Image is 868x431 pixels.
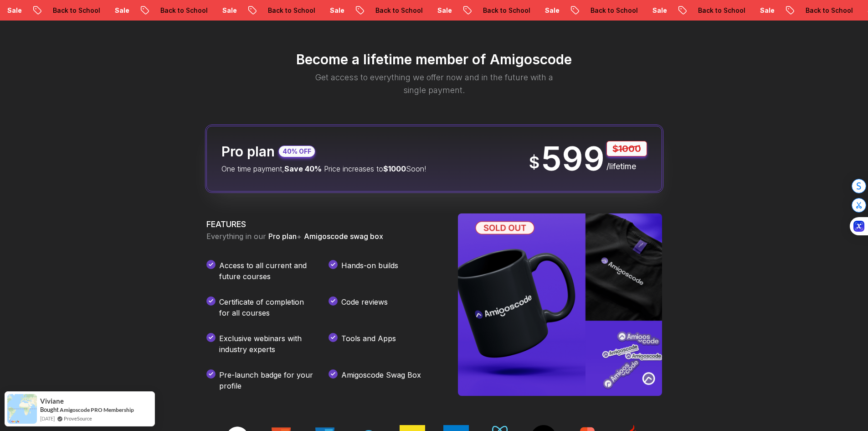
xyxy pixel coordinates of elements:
[204,6,233,15] p: Sale
[341,333,396,355] p: Tools and Apps
[419,6,448,15] p: Sale
[40,406,59,413] span: Bought
[221,163,426,174] p: One time payment, Price increases to Soon!
[142,6,204,15] p: Back to School
[606,160,647,173] p: /lifetime
[357,6,419,15] p: Back to School
[341,296,388,318] p: Code reviews
[458,213,662,396] img: Amigoscode SwagBox
[383,164,406,173] span: $1000
[341,260,398,282] p: Hands-on builds
[304,232,383,241] span: Amigoscode swag box
[572,6,634,15] p: Back to School
[526,6,555,15] p: Sale
[464,6,526,15] p: Back to School
[219,260,314,282] p: Access to all current and future courses
[40,415,55,422] span: [DATE]
[303,71,565,97] p: Get access to everything we offer now and in the future with a single payment.
[249,6,311,15] p: Back to School
[219,296,314,318] p: Certificate of completion for all courses
[311,6,340,15] p: Sale
[787,6,849,15] p: Back to School
[282,147,311,156] p: 40% OFF
[206,218,436,231] h3: FEATURES
[634,6,663,15] p: Sale
[219,369,314,391] p: Pre-launch badge for your profile
[96,6,125,15] p: Sale
[679,6,741,15] p: Back to School
[221,143,275,160] h2: Pro plan
[341,369,421,391] p: Amigoscode Swag Box
[60,406,134,413] a: Amigoscode PRO Membership
[7,394,37,424] img: provesource social proof notification image
[161,51,708,68] h2: Become a lifetime member of Amigoscode
[64,415,92,422] a: ProveSource
[741,6,770,15] p: Sale
[40,397,64,405] span: Viviane
[268,232,297,241] span: Pro plan
[206,231,436,242] p: Everything in our +
[219,333,314,355] p: Exclusive webinars with industry experts
[606,141,647,156] p: $1000
[34,6,96,15] p: Back to School
[541,142,605,175] p: 599
[284,164,322,173] span: Save 40%
[529,153,539,171] span: $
